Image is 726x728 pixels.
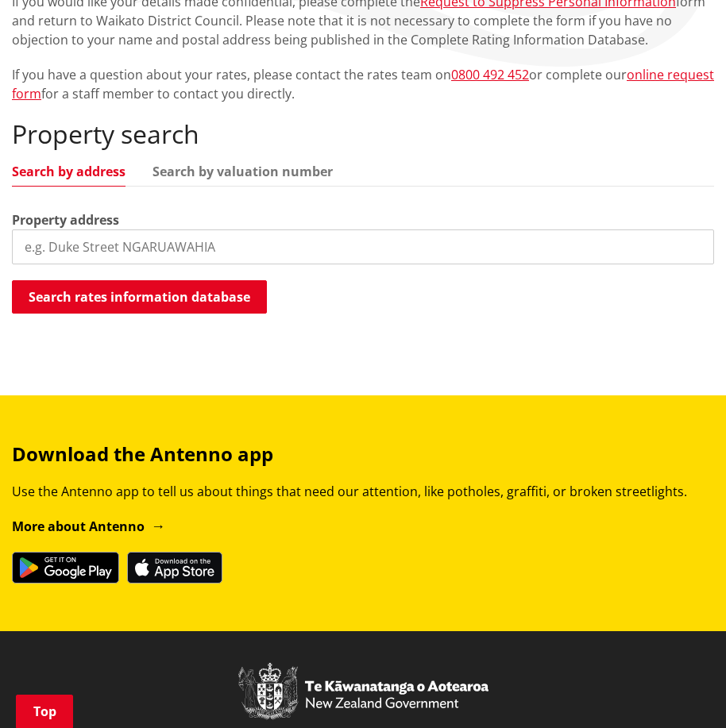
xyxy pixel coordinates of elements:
[12,210,119,229] label: Property address
[238,663,489,720] img: New Zealand Government
[12,229,714,264] input: e.g. Duke Street NGARUAWAHIA
[127,552,222,584] img: Download on the App Store
[12,165,126,178] a: Search by address
[12,518,165,535] a: More about Antenno
[153,165,333,178] a: Search by valuation number
[451,66,529,83] a: 0800 492 452
[12,552,119,584] img: Get it on Google Play
[16,695,73,728] a: Top
[12,65,714,103] p: If you have a question about your rates, please contact the rates team on or complete our for a s...
[12,119,714,149] h2: Property search
[238,699,489,713] a: New Zealand Government
[12,66,714,102] a: online request form
[12,443,714,466] h3: Download the Antenno app
[12,482,714,501] p: Use the Antenno app to tell us about things that need our attention, like potholes, graffiti, or ...
[12,280,267,314] button: Search rates information database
